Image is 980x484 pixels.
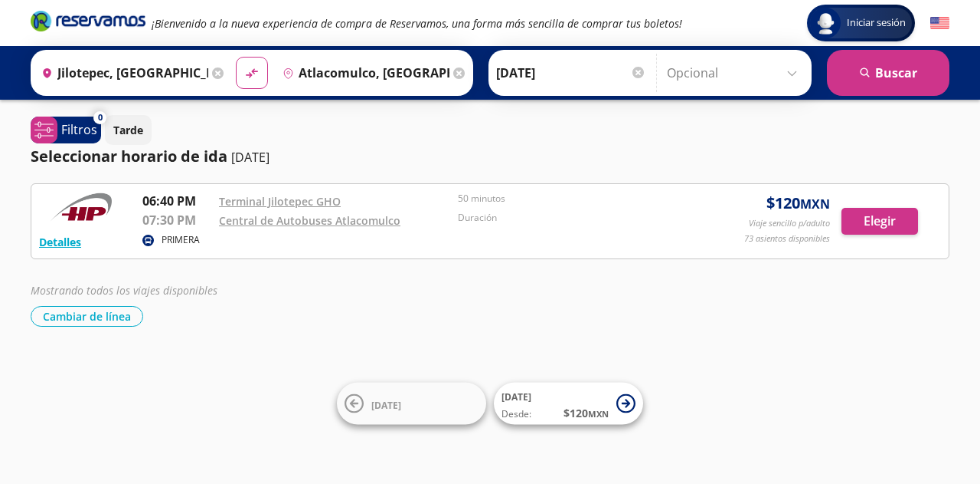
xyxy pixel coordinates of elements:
[142,211,211,229] p: 07:30 PM
[501,390,531,403] span: [DATE]
[494,383,643,425] button: [DATE]Desde:$120MXN
[35,54,208,92] input: Buscar Origen
[563,405,609,421] span: $ 120
[841,15,912,31] span: Iniciar sesión
[152,16,682,31] em: ¡Bienvenido a la nueva experiencia de compra de Reservamos, una forma más sencilla de comprar tus...
[588,408,609,420] small: MXN
[39,192,123,222] img: RESERVAMOS
[458,211,689,225] p: Duración
[31,9,145,32] i: Brand Logo
[827,50,949,96] button: Buscar
[231,148,269,166] p: [DATE]
[142,192,211,210] p: 06:40 PM
[458,192,689,206] p: 50 minutos
[219,213,400,228] a: Central de Autobuses Atlacomulco
[766,192,830,215] span: $ 120
[31,145,227,168] p: Seleccionar horario de ida
[371,398,401,411] span: [DATE]
[61,120,97,139] p: Filtros
[800,196,830,212] small: MXN
[113,122,143,138] p: Tarde
[930,14,949,33] button: English
[841,208,918,235] button: Elegir
[31,306,143,327] button: Cambiar de línea
[496,54,646,92] input: Elegir Fecha
[31,117,101,143] button: 0Filtros
[105,115,152,145] button: Tarde
[98,111,103,124] span: 0
[749,217,830,230] p: Viaje sencillo p/adulto
[276,54,449,92] input: Buscar Destino
[39,234,81,250] button: Detalles
[31,9,145,37] a: Brand Logo
[744,232,830,245] p: 73 asientos disponibles
[219,194,341,209] a: Terminal Jilotepec GHO
[337,383,486,425] button: [DATE]
[162,233,200,247] p: PRIMERA
[501,407,531,421] span: Desde:
[31,283,217,298] em: Mostrando todos los viajes disponibles
[667,54,804,92] input: Opcional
